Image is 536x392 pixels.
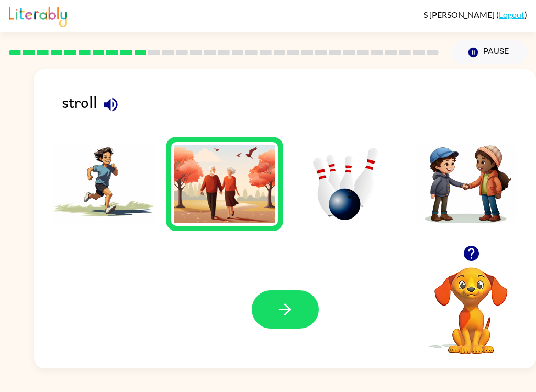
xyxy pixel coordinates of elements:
[419,251,523,356] video: Your browser must support playing .mp4 files to use Literably. Please try using another browser.
[52,145,154,223] img: Answer choice 1
[416,145,518,223] img: Answer choice 4
[451,40,527,64] button: Pause
[499,9,524,19] a: Logout
[9,4,67,27] img: Literably
[62,90,536,123] div: stroll
[423,9,496,19] span: S [PERSON_NAME]
[295,145,397,223] img: Answer choice 3
[423,9,527,19] div: ( )
[174,145,275,223] img: Answer choice 2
